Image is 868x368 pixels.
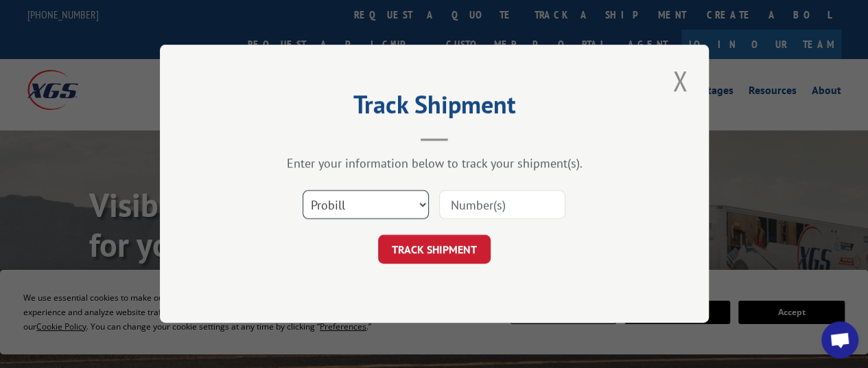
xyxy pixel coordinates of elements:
[821,321,858,358] a: Open chat
[668,62,692,100] button: Close modal
[439,191,565,220] input: Number(s)
[228,156,640,172] div: Enter your information below to track your shipment(s).
[378,235,491,264] button: TRACK SHIPMENT
[228,95,640,121] h2: Track Shipment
